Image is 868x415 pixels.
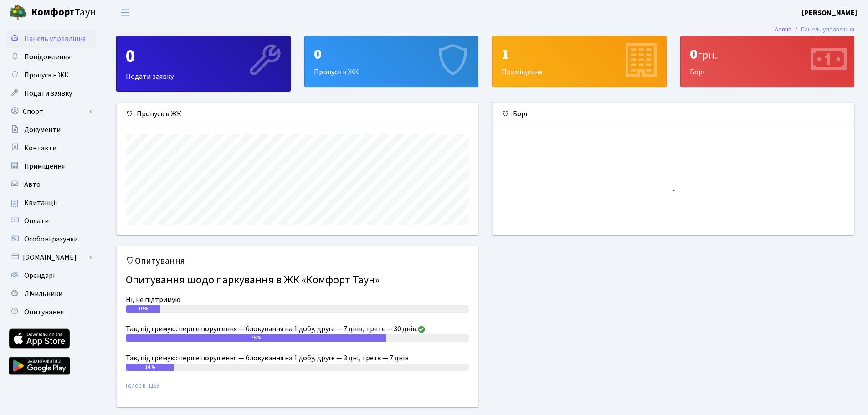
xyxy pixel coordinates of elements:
[493,36,666,87] div: Приміщення
[5,121,96,139] a: Документи
[493,103,854,125] div: Борг
[24,179,41,190] span: Авто
[126,46,281,67] div: 0
[31,5,75,20] b: Комфорт
[24,307,64,317] span: Опитування
[24,161,65,171] span: Приміщення
[117,103,478,125] div: Пропуск в ЖК
[126,256,469,266] h5: Опитування
[5,84,96,102] a: Подати заявку
[5,285,96,303] a: Лічильники
[502,46,657,63] div: 1
[24,143,56,153] span: Контакти
[24,52,71,62] span: Повідомлення
[24,70,69,80] span: Пропуск в ЖК
[5,139,96,157] a: Контакти
[5,48,96,66] a: Повідомлення
[5,303,96,321] a: Опитування
[126,323,469,334] div: Так, підтримую: перше порушення — блокування на 1 добу, друге — 7 днів, третє — 30 днів.
[5,194,96,212] a: Квитанції
[305,36,478,87] div: Пропуск в ЖК
[5,175,96,194] a: Авто
[492,36,667,87] a: 1Приміщення
[24,125,61,135] span: Документи
[126,270,469,291] h4: Опитування щодо паркування в ЖК «Комфорт Таун»
[5,66,96,84] a: Пропуск в ЖК
[5,102,96,121] a: Спорт
[126,364,174,371] div: 14%
[698,47,717,63] span: грн.
[690,46,845,63] div: 0
[791,25,854,35] li: Панель управління
[126,353,469,364] div: Так, підтримую: перше порушення — блокування на 1 добу, друге — 3 дні, третє — 7 днів
[761,20,868,39] nav: breadcrumb
[681,36,854,87] div: Борг
[126,382,469,398] small: Голосів: 1169
[304,36,479,87] a: 0Пропуск в ЖК
[5,157,96,175] a: Приміщення
[24,289,62,299] span: Лічильники
[117,36,290,91] div: Подати заявку
[5,230,96,248] a: Особові рахунки
[24,198,57,208] span: Квитанції
[24,34,86,44] span: Панель управління
[126,294,469,305] div: Ні, не підтримую
[5,212,96,230] a: Оплати
[5,248,96,266] a: [DOMAIN_NAME]
[802,7,857,18] a: [PERSON_NAME]
[24,234,78,244] span: Особові рахунки
[24,216,49,226] span: Оплати
[5,30,96,48] a: Панель управління
[9,4,27,22] img: logo.png
[126,334,386,342] div: 76%
[31,5,96,20] span: Таун
[775,25,791,34] a: Admin
[114,5,137,20] button: Переключити навігацію
[24,271,55,281] span: Орендарі
[126,305,160,313] div: 10%
[24,88,72,98] span: Подати заявку
[314,46,469,63] div: 0
[5,266,96,285] a: Орендарі
[802,8,857,18] b: [PERSON_NAME]
[116,36,291,92] a: 0Подати заявку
